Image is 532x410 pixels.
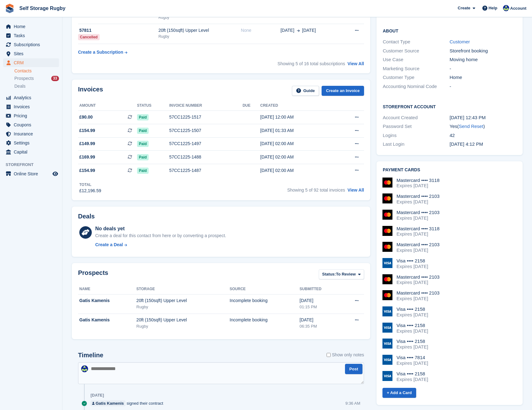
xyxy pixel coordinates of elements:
[347,188,364,193] a: View All
[382,226,392,236] img: Mastercard Logo
[3,111,59,120] a: menu
[95,242,123,248] div: Create a Deal
[489,5,497,11] span: Help
[345,400,360,406] div: 9:36 AM
[300,284,340,294] th: Submitted
[345,364,362,374] button: Post
[383,141,450,148] div: Last Login
[397,178,440,183] div: Mastercard •••• 3118
[383,38,450,46] div: Contact Type
[347,61,364,66] a: View All
[397,296,440,301] div: Expires [DATE]
[383,27,516,34] h2: About
[397,355,428,360] div: Visa •••• 7814
[397,360,428,366] div: Expires [DATE]
[137,101,169,111] th: Status
[397,323,428,328] div: Visa •••• 2158
[397,258,428,264] div: Visa •••• 2158
[6,162,62,168] span: Storefront
[327,352,364,358] label: Show only notes
[397,183,440,188] div: Expires [DATE]
[14,102,51,111] span: Invoices
[158,27,241,34] div: 20ft (150sqft) Upper Level
[3,49,59,58] a: menu
[457,124,485,129] span: ( )
[79,188,101,194] div: £12,196.59
[169,101,243,111] th: Invoice number
[397,371,428,377] div: Visa •••• 2158
[397,242,440,247] div: Mastercard •••• 2103
[137,154,149,160] span: Paid
[382,178,392,188] img: Mastercard Logo
[260,154,335,160] div: [DATE] 02:00 AM
[243,101,260,111] th: Due
[397,280,440,285] div: Expires [DATE]
[3,31,59,40] a: menu
[3,93,59,102] a: menu
[79,154,95,160] span: £169.99
[382,388,416,398] a: + Add a Card
[136,284,230,294] th: Storage
[450,56,516,63] div: Moving home
[459,124,483,129] a: Send Reset
[169,154,243,160] div: 57CC1225-1488
[397,226,440,232] div: Mastercard •••• 3118
[458,5,470,11] span: Create
[450,74,516,81] div: Home
[14,83,59,90] a: Deals
[397,306,428,312] div: Visa •••• 2158
[95,242,226,248] a: Create a Deal
[278,61,345,66] span: Showing 5 of 16 total subscriptions
[14,31,51,40] span: Tasks
[79,297,136,304] div: Gatis Kamenis
[382,210,392,220] img: Mastercard Logo
[79,127,95,134] span: £154.99
[136,317,230,323] div: 20ft (150sqft) Upper Level
[230,297,300,304] div: Incomplete booking
[14,169,51,178] span: Online Store
[319,269,364,280] button: Status: To Review
[503,5,509,11] img: Richard Palmer
[14,58,51,67] span: CRM
[3,40,59,49] a: menu
[300,323,340,329] div: 06:35 PM
[382,339,392,349] img: Visa Logo
[383,56,450,63] div: Use Case
[158,15,241,20] div: Rugby
[14,111,51,120] span: Pricing
[79,140,95,147] span: £149.99
[14,68,59,74] a: Contacts
[78,269,108,281] h2: Prospects
[450,83,516,90] div: -
[230,284,300,294] th: Source
[450,114,516,121] div: [DATE] 12:43 PM
[14,120,51,129] span: Coupons
[382,258,392,268] img: Visa Logo
[95,225,226,232] div: No deals yet
[382,242,392,252] img: Mastercard Logo
[383,123,450,130] div: Password Set
[383,132,450,139] div: Logins
[14,93,51,102] span: Analytics
[450,123,516,130] div: Yes
[322,271,336,277] span: Status:
[158,34,241,39] div: Rugby
[91,400,166,406] div: signed their contract
[14,148,51,156] span: Capital
[450,141,483,147] time: 2025-06-06 15:12:56 UTC
[292,86,319,96] a: Guide
[383,65,450,72] div: Marketing Source
[79,317,136,323] div: Gatis Kamenis
[450,65,516,72] div: -
[260,101,335,111] th: Created
[383,74,450,81] div: Customer Type
[14,75,59,82] a: Prospects 33
[52,170,59,178] a: Preview store
[327,352,331,358] input: Show only notes
[91,400,126,406] a: Gatis Kamenis
[397,264,428,269] div: Expires [DATE]
[14,129,51,138] span: Insurance
[241,27,281,34] div: None
[260,114,335,120] div: [DATE] 12:00 AM
[136,323,230,329] div: Rugby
